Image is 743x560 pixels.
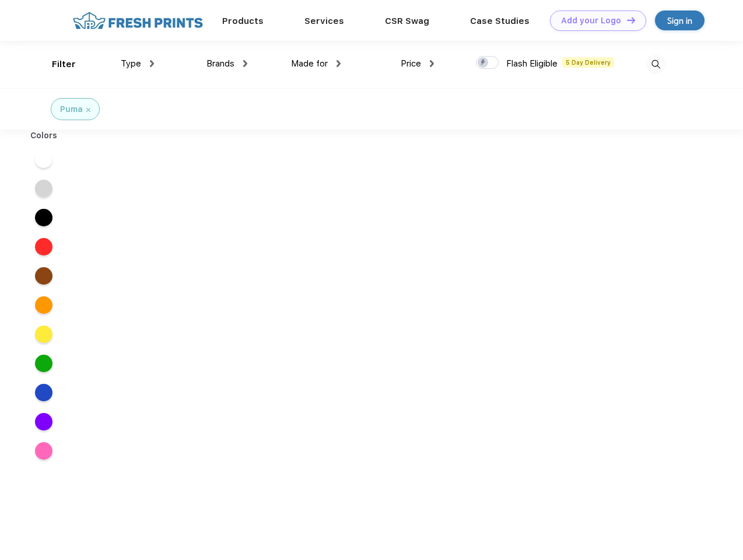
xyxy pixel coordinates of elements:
[506,58,558,69] span: Flash Eligible
[337,60,341,67] img: dropdown.png
[646,55,665,74] img: desktop_search.svg
[401,58,421,69] span: Price
[385,16,429,26] a: CSR Swag
[121,58,141,69] span: Type
[52,58,76,71] div: Filter
[150,60,154,67] img: dropdown.png
[627,17,635,23] img: DT
[655,10,705,30] a: Sign in
[22,129,66,142] div: Colors
[291,58,328,69] span: Made for
[86,108,90,112] img: filter_cancel.svg
[430,60,434,67] img: dropdown.png
[304,16,344,26] a: Services
[222,16,264,26] a: Products
[60,103,83,116] div: Puma
[561,16,621,26] div: Add your Logo
[69,10,206,31] img: fo%20logo%202.webp
[206,58,234,69] span: Brands
[667,14,692,27] div: Sign in
[243,60,247,67] img: dropdown.png
[562,57,614,68] span: 5 Day Delivery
